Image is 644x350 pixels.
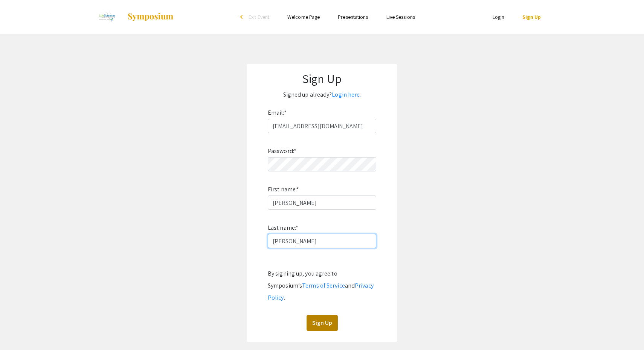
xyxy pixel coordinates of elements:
[94,8,119,26] img: 2025 Life Sciences South Florida STEM Undergraduate Symposium
[307,315,338,331] button: Sign Up
[386,14,415,20] a: Live Sessions
[268,183,299,195] label: First name:
[338,14,368,20] a: Presentations
[268,282,374,302] a: Privacy Policy
[240,15,245,19] div: arrow_back_ios
[94,8,174,26] a: 2025 Life Sciences South Florida STEM Undergraduate Symposium
[268,107,287,119] label: Email:
[254,89,390,101] p: Signed up already?
[493,14,505,20] a: Login
[6,316,32,344] iframe: Chat
[249,14,269,20] span: Exit Event
[127,12,174,21] img: Symposium by ForagerOne
[332,91,361,98] a: Login here.
[268,268,376,304] div: By signing up, you agree to Symposium’s and .
[254,71,390,86] h1: Sign Up
[268,222,298,234] label: Last name:
[268,145,296,157] label: Password:
[302,282,345,289] a: Terms of Service
[287,14,320,20] a: Welcome Page
[522,14,541,20] a: Sign Up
